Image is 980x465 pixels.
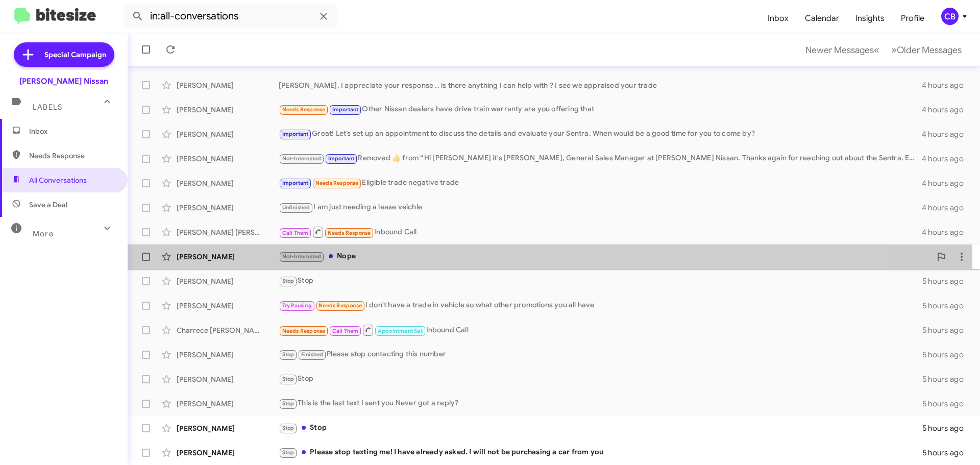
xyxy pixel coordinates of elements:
[922,227,972,237] div: 4 hours ago
[332,106,359,113] span: Important
[177,80,279,90] div: [PERSON_NAME]
[177,276,279,286] div: [PERSON_NAME]
[279,177,922,189] div: Eligible trade negative trade
[797,4,847,33] a: Calendar
[33,229,54,238] span: More
[893,4,933,33] a: Profile
[378,328,423,334] span: Appointment Set
[805,44,874,56] span: Newer Messages
[922,374,972,384] div: 5 hours ago
[279,398,922,409] div: This is the last text I sent you Never got a reply?
[897,44,962,56] span: Older Messages
[922,203,972,213] div: 4 hours ago
[29,200,67,210] span: Save a Deal
[33,103,62,112] span: Labels
[282,328,326,334] span: Needs Response
[279,447,922,458] div: Please stop texting me! I have already asked. I will not be purchasing a car from you
[177,399,279,409] div: [PERSON_NAME]
[800,39,968,60] nav: Page navigation example
[922,350,972,360] div: 5 hours ago
[922,80,972,90] div: 4 hours ago
[282,449,295,456] span: Stop
[29,175,87,185] span: All Conversations
[177,374,279,384] div: [PERSON_NAME]
[282,302,312,309] span: Try Pausing
[279,251,931,262] div: Nope
[279,104,922,115] div: Other Nissan dealers have drive train warranty are you offering that
[19,76,108,86] div: [PERSON_NAME] Nissan
[177,178,279,188] div: [PERSON_NAME]
[922,276,972,286] div: 5 hours ago
[177,129,279,139] div: [PERSON_NAME]
[282,230,309,236] span: Call Them
[282,204,310,211] span: Unfinished
[177,154,279,164] div: [PERSON_NAME]
[759,4,797,33] a: Inbox
[279,349,922,360] div: Please stop contacting this number
[29,126,116,136] span: Inbox
[177,301,279,311] div: [PERSON_NAME]
[282,278,295,284] span: Stop
[922,154,972,164] div: 4 hours ago
[282,376,295,382] span: Stop
[891,43,897,56] span: »
[315,180,359,186] span: Needs Response
[177,423,279,433] div: [PERSON_NAME]
[282,155,322,162] span: Not-Interested
[941,8,959,25] div: CB
[279,128,922,140] div: Great! Let’s set up an appointment to discuss the details and evaluate your Sentra. When would be...
[922,399,972,409] div: 5 hours ago
[177,350,279,360] div: [PERSON_NAME]
[282,180,309,186] span: Important
[279,275,922,287] div: Stop
[282,253,322,260] span: Not-Interested
[177,448,279,458] div: [PERSON_NAME]
[301,351,324,358] span: Finished
[933,8,969,25] button: CB
[279,80,922,90] div: [PERSON_NAME], I appreciate your response .. is there anything I can help with ? I see we apprais...
[922,301,972,311] div: 5 hours ago
[282,425,295,431] span: Stop
[177,325,279,335] div: Charrece [PERSON_NAME]
[279,226,922,238] div: Inbound Call
[847,4,893,33] a: Insights
[29,151,116,161] span: Needs Response
[279,153,922,164] div: Removed ‌👍‌ from “ Hi [PERSON_NAME] it's [PERSON_NAME], General Sales Manager at [PERSON_NAME] Ni...
[922,178,972,188] div: 4 hours ago
[318,302,362,309] span: Needs Response
[282,131,309,137] span: Important
[282,106,326,113] span: Needs Response
[177,105,279,115] div: [PERSON_NAME]
[177,252,279,262] div: [PERSON_NAME]
[279,324,922,336] div: Inbound Call
[14,42,114,67] a: Special Campaign
[922,129,972,139] div: 4 hours ago
[328,155,355,162] span: Important
[177,203,279,213] div: [PERSON_NAME]
[922,423,972,433] div: 5 hours ago
[799,39,886,60] button: Previous
[922,325,972,335] div: 5 hours ago
[282,400,295,407] span: Stop
[885,39,968,60] button: Next
[332,328,359,334] span: Call Them
[874,43,879,56] span: «
[124,4,338,29] input: Search
[328,230,371,236] span: Needs Response
[279,202,922,213] div: I am just needing a lease veichle
[44,50,106,60] span: Special Campaign
[922,105,972,115] div: 4 hours ago
[279,373,922,385] div: Stop
[177,227,279,237] div: [PERSON_NAME] [PERSON_NAME]
[279,300,922,311] div: I don't have a trade in vehicle so what other promotions you all have
[282,351,295,358] span: Stop
[922,448,972,458] div: 5 hours ago
[279,422,922,434] div: Stop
